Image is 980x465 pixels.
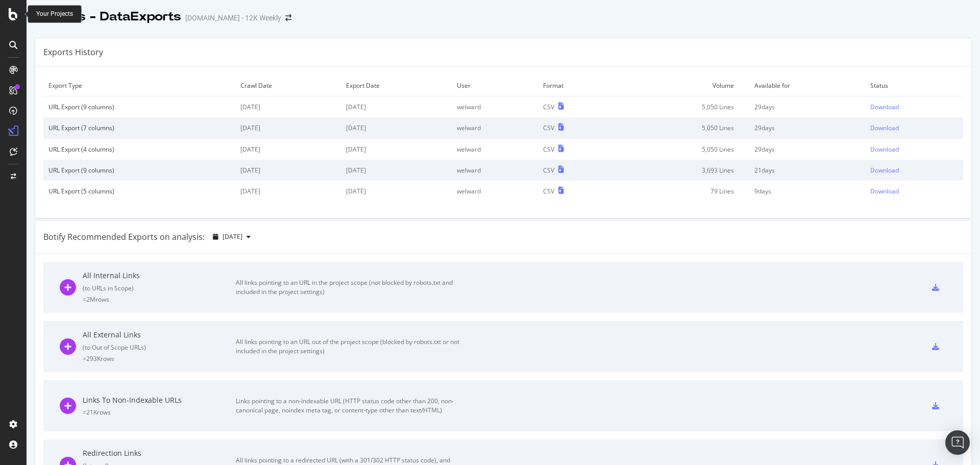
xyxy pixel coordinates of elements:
[870,145,958,154] a: Download
[43,231,205,243] div: Botify Recommended Exports on analysis:
[452,160,538,181] td: welward
[285,14,291,21] div: arrow-right-arrow-left
[185,13,281,23] div: [DOMAIN_NAME] - 12K Weekly
[223,232,242,241] span: 2025 Sep. 19th
[236,397,465,415] div: Links pointing to a non-indexable URL (HTTP status code other than 200, non-canonical page, noind...
[870,124,958,132] a: Download
[452,139,538,160] td: welward
[452,96,538,118] td: welward
[870,145,899,154] div: Download
[48,124,230,132] div: URL Export (7 columns)
[48,187,230,195] div: URL Export (5 columns)
[932,343,939,350] div: csv-export
[543,124,554,132] div: CSV
[870,187,899,195] div: Download
[48,145,230,154] div: URL Export (4 columns)
[83,395,236,405] div: Links To Non-Indexable URLs
[36,10,73,18] div: Your Projects
[235,181,341,202] td: [DATE]
[870,166,899,175] div: Download
[749,96,865,118] td: 29 days
[83,408,236,417] div: = 21K rows
[83,354,236,363] div: = 293K rows
[48,103,230,111] div: URL Export (9 columns)
[341,96,452,118] td: [DATE]
[43,75,235,96] td: Export Type
[749,75,865,96] td: Available for
[945,430,970,455] div: Open Intercom Messenger
[35,8,181,26] div: Reports - DataExports
[235,139,341,160] td: [DATE]
[341,181,452,202] td: [DATE]
[452,181,538,202] td: welward
[235,160,341,181] td: [DATE]
[543,187,554,195] div: CSV
[452,75,538,96] td: User
[452,117,538,138] td: welward
[543,103,554,111] div: CSV
[83,448,236,458] div: Redirection Links
[235,96,341,118] td: [DATE]
[617,181,749,202] td: 79 Lines
[236,278,465,297] div: All links pointing to an URL in the project scope (not blocked by robots.txt and included in the ...
[749,181,865,202] td: 9 days
[870,187,958,195] a: Download
[932,284,939,291] div: csv-export
[617,96,749,118] td: 5,050 Lines
[543,166,554,175] div: CSV
[43,46,103,58] div: Exports History
[83,271,236,281] div: All Internal Links
[48,166,230,175] div: URL Export (9 columns)
[235,117,341,138] td: [DATE]
[870,103,958,111] a: Download
[870,124,899,132] div: Download
[341,160,452,181] td: [DATE]
[749,160,865,181] td: 21 days
[749,139,865,160] td: 29 days
[617,160,749,181] td: 3,693 Lines
[870,166,958,175] a: Download
[865,75,963,96] td: Status
[617,117,749,138] td: 5,050 Lines
[617,75,749,96] td: Volume
[749,117,865,138] td: 29 days
[341,117,452,138] td: [DATE]
[235,75,341,96] td: Crawl Date
[617,139,749,160] td: 5,050 Lines
[83,295,236,304] div: = 2M rows
[83,284,236,292] div: ( to URLs in Scope )
[341,139,452,160] td: [DATE]
[341,75,452,96] td: Export Date
[870,103,899,111] div: Download
[543,145,554,154] div: CSV
[538,75,617,96] td: Format
[83,330,236,340] div: All External Links
[932,402,939,409] div: csv-export
[236,337,465,356] div: All links pointing to an URL out of the project scope (blocked by robots.txt or not included in t...
[209,229,255,245] button: [DATE]
[83,343,236,352] div: ( to Out of Scope URLs )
